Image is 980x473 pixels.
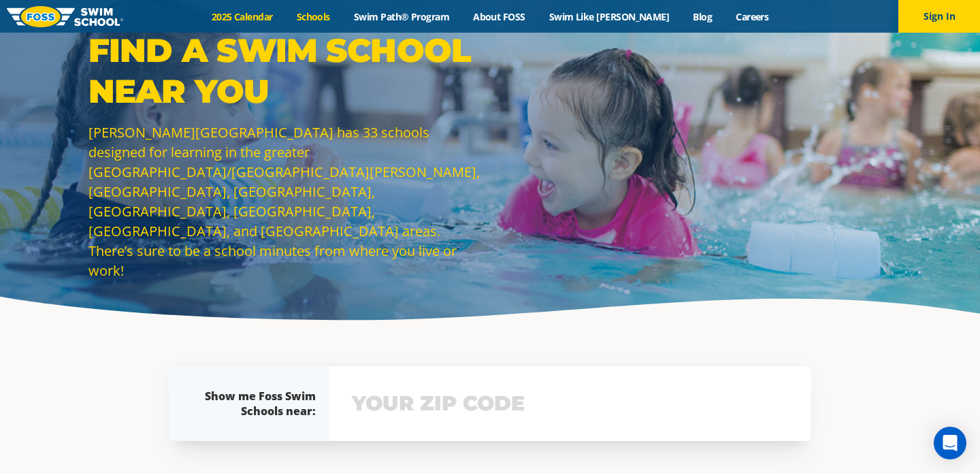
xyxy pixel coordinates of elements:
[461,10,538,23] a: About FOSS
[88,123,483,280] p: [PERSON_NAME][GEOGRAPHIC_DATA] has 33 schools designed for learning in the greater [GEOGRAPHIC_DA...
[199,10,284,23] a: 2025 Calendar
[681,10,724,23] a: Blog
[196,389,316,419] div: Show me Foss Swim Schools near:
[88,30,483,112] p: Find a Swim School Near You
[934,427,966,459] div: Open Intercom Messenger
[284,10,342,23] a: Schools
[7,6,123,27] img: FOSS Swim School Logo
[342,10,461,23] a: Swim Path® Program
[348,384,792,423] input: YOUR ZIP CODE
[537,10,681,23] a: Swim Like [PERSON_NAME]
[724,10,781,23] a: Careers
